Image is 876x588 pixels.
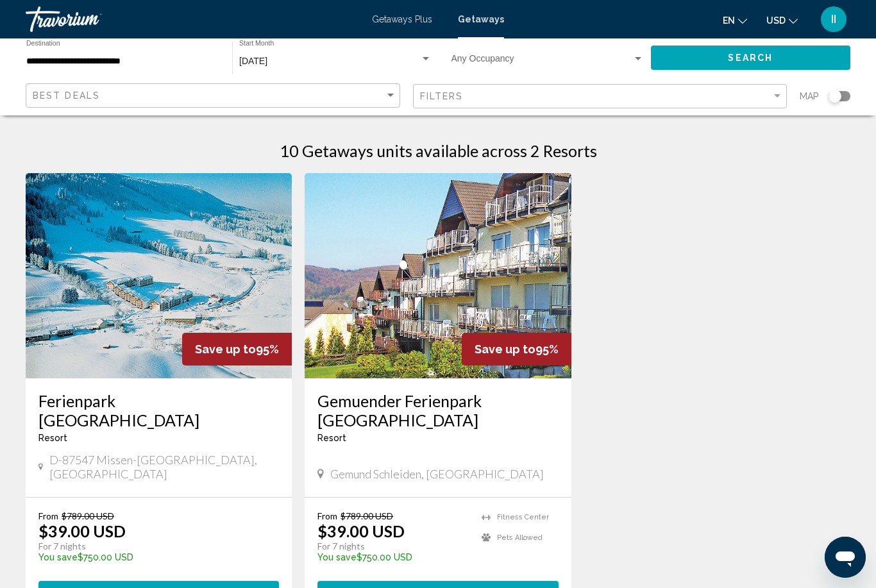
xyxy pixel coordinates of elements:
[723,11,747,29] button: Change language
[317,552,357,562] span: You save
[317,510,337,521] span: From
[33,90,396,101] mat-select: Sort by
[317,521,405,541] p: $39.00 USD
[330,467,544,481] span: Gemund Schleiden, [GEOGRAPHIC_DATA]
[38,391,279,430] a: Ferienpark [GEOGRAPHIC_DATA]
[475,342,535,356] span: Save up to
[38,541,266,552] p: For 7 nights
[723,15,735,26] span: en
[317,552,468,562] p: $750.00 USD
[317,391,558,430] a: Gemuender Ferienpark [GEOGRAPHIC_DATA]
[38,510,58,521] span: From
[817,6,850,33] button: User Menu
[38,552,78,562] span: You save
[728,53,773,63] span: Search
[195,342,256,356] span: Save up to
[766,15,786,26] span: USD
[341,510,393,521] span: $789.00 USD
[182,333,292,365] div: 95%
[49,453,279,481] span: D-87547 Missen-[GEOGRAPHIC_DATA], [GEOGRAPHIC_DATA]
[62,510,114,521] span: $789.00 USD
[317,433,346,443] span: Resort
[800,87,819,105] span: Map
[766,11,798,29] button: Change currency
[26,173,292,378] img: 1337E01L.jpg
[38,433,67,443] span: Resort
[239,56,267,66] span: [DATE]
[38,521,126,541] p: $39.00 USD
[38,552,266,562] p: $750.00 USD
[280,141,597,160] h1: 10 Getaways units available across 2 Resorts
[497,533,543,542] span: Pets Allowed
[33,90,100,101] span: Best Deals
[305,173,571,378] img: 1667E01X.jpg
[420,91,464,101] span: Filters
[26,6,359,32] a: Travorium
[458,14,504,24] a: Getaways
[651,46,851,69] button: Search
[413,83,788,110] button: Filter
[317,541,468,552] p: For 7 nights
[497,513,549,521] span: Fitness Center
[825,537,866,578] iframe: Кнопка запуска окна обмена сообщениями
[831,13,836,26] span: II
[372,14,432,24] a: Getaways Plus
[462,333,571,365] div: 95%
